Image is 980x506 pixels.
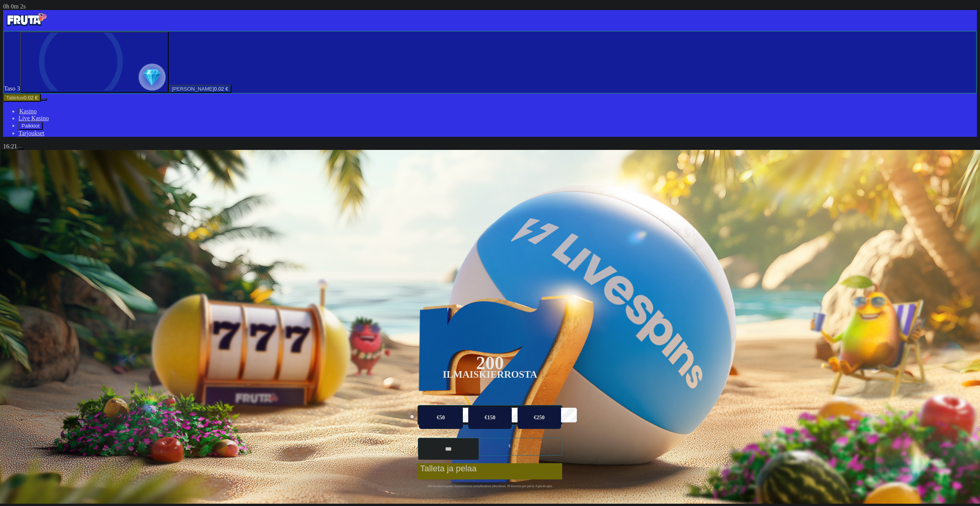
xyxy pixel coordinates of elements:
[509,442,511,450] span: €
[3,94,41,102] button: Talletusplus icon0.02 €
[3,10,49,29] img: Fruta
[139,64,166,91] img: reward progress
[3,24,49,30] a: Fruta
[424,461,427,465] span: €
[22,123,40,129] span: Palkkiot
[19,108,37,114] span: Kasino
[3,10,977,137] nav: Primary
[20,32,169,93] button: reward progress
[18,108,37,114] a: diamond iconKasino
[41,98,47,101] button: menu
[18,122,43,130] button: reward iconPalkkiot
[17,147,23,150] button: menu
[6,95,23,101] span: Talletus
[3,143,17,150] span: 16:21
[23,95,38,101] span: 0.02 €
[18,115,49,121] span: Live Kasino
[18,115,49,121] a: poker-chip iconLive Kasino
[419,407,463,429] label: €50
[518,407,561,429] label: €250
[418,484,562,488] span: 200 kierrätysvapaata ilmaiskierrosta ensitalletuksen yhteydessä. 50 kierrosta per päivä, 4 päivän...
[3,3,26,10] span: user session time
[476,358,504,368] div: 200
[18,130,44,136] span: Tarjoukset
[169,85,231,93] button: [PERSON_NAME]0.02 €
[18,130,44,136] a: gift-inverted iconTarjoukset
[214,86,228,92] span: 0.02 €
[4,85,20,92] span: Taso 3
[172,86,214,92] span: [PERSON_NAME]
[418,463,562,479] button: Talleta ja pelaa
[468,407,512,429] label: €150
[420,464,477,479] span: Talleta ja pelaa
[443,370,538,379] div: Ilmaiskierrosta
